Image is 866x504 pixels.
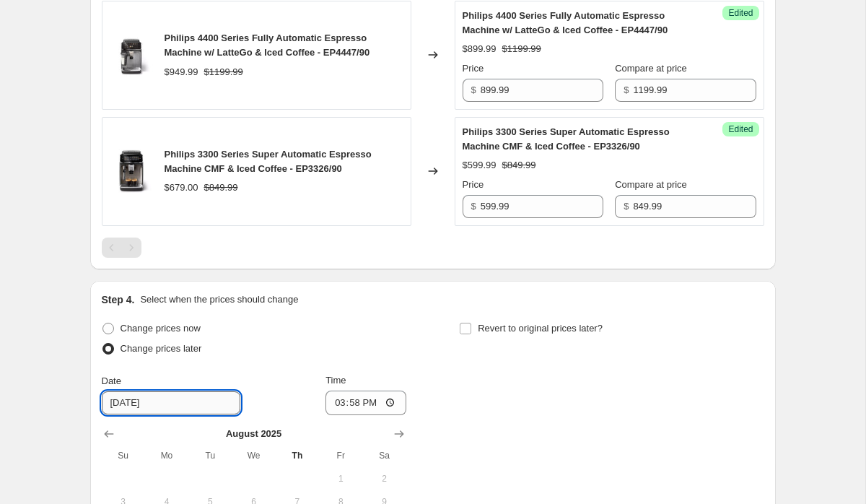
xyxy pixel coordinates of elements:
nav: Pagination [102,238,141,258]
span: 2 [368,473,400,485]
span: Revert to original prices later? [478,323,603,334]
div: $949.99 [165,65,198,79]
p: Select when the prices should change [140,292,298,307]
th: Sunday [102,444,145,467]
img: philips-4400-espresso-machine-4_80x.webp [110,33,153,77]
span: $ [624,201,629,212]
div: $599.99 [463,158,497,173]
span: Change prices later [121,343,202,354]
span: Mo [151,450,183,461]
span: Philips 4400 Series Fully Automatic Espresso Machine w/ LatteGo & Iced Coffee - EP4447/90 [463,10,668,35]
span: Price [463,179,484,190]
span: Time [325,375,346,386]
button: Show previous month, July 2025 [99,424,119,444]
span: Compare at price [615,63,687,74]
span: $ [471,201,476,212]
div: $899.99 [463,42,497,56]
span: Sa [368,450,400,461]
span: 1 [325,473,357,485]
strike: $849.99 [204,181,238,195]
span: Fr [325,450,357,461]
button: Friday August 1 2025 [319,467,362,490]
span: $ [624,84,629,95]
span: Philips 4400 Series Fully Automatic Espresso Machine w/ LatteGo & Iced Coffee - EP4447/90 [165,32,370,58]
th: Wednesday [232,444,275,467]
strike: $849.99 [502,158,536,173]
span: Price [463,63,484,74]
th: Saturday [362,444,406,467]
th: Friday [319,444,362,467]
span: Philips 3300 Series Super Automatic Espresso Machine CMF & Iced Coffee - EP3326/90 [165,149,372,174]
th: Monday [145,444,188,467]
button: Saturday August 2 2025 [362,467,406,490]
div: $679.00 [165,181,198,195]
input: 12:00 [325,391,406,415]
th: Thursday [276,444,319,467]
button: Show next month, September 2025 [389,424,409,444]
span: Edited [728,7,753,19]
th: Tuesday [188,444,232,467]
img: philips-3300-espresso-machine-black-chrome-4_80x.webp [110,149,153,193]
span: Date [102,375,121,386]
input: 8/14/2025 [102,391,240,414]
span: Edited [728,123,753,135]
strike: $1199.99 [502,42,541,56]
span: Th [281,450,313,461]
span: We [237,450,269,461]
span: Philips 3300 Series Super Automatic Espresso Machine CMF & Iced Coffee - EP3326/90 [463,126,670,152]
span: Su [108,450,139,461]
span: $ [471,84,476,95]
h2: Step 4. [102,292,135,307]
span: Tu [194,450,226,461]
span: Change prices now [121,323,201,334]
strike: $1199.99 [204,65,243,79]
span: Compare at price [615,179,687,190]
